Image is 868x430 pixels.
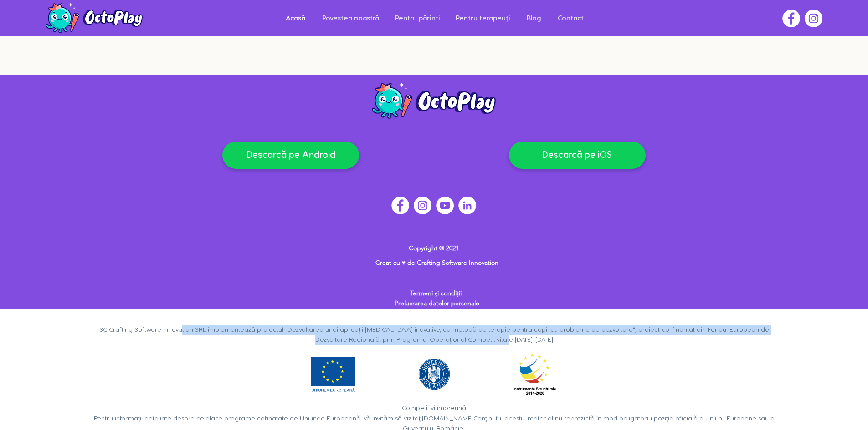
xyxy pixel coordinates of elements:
img: Facebook [391,197,409,214]
a: Termeni și condiții [410,289,462,297]
p: Copyright © 2021 [253,243,615,253]
ul: Social Bar [782,10,822,27]
p: Pentru părinți [390,8,445,29]
img: Instagram [805,10,822,27]
p: Blog [522,8,545,29]
a: Descarcă pe Android [222,142,359,169]
p: Creat cu ♥ de Crafting Software Innovation [263,258,611,268]
a: Descarcă pe iOS [509,142,646,169]
nav: Site [277,8,592,29]
img: Instagram [414,197,431,214]
p: Acasă [281,8,310,29]
p: Contact [553,8,588,29]
span: Descarcă pe iOS [542,149,612,162]
img: YouTube [436,197,454,214]
img: LinkedIn [458,197,476,214]
a: [DOMAIN_NAME] [422,415,473,422]
ul: Social Bar [391,197,476,214]
p: Povestea noastră [318,8,384,29]
p: Pentru terapeuți [451,8,515,29]
a: Acasă [277,8,314,29]
a: Blog [518,8,550,29]
a: Povestea noastră [314,8,387,29]
a: Contact [550,8,592,29]
span: SC Crafting Software Innovation SRL implementează proiectul "Dezvoltarea unei aplicații [MEDICAL_... [99,327,769,343]
a: Pentru terapeuți [448,8,518,29]
a: Pentru părinți [387,8,448,29]
img: Facebook [782,10,800,27]
span: Descarcă pe Android [247,149,335,162]
a: Prelucrarea datelor personale [395,299,479,307]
